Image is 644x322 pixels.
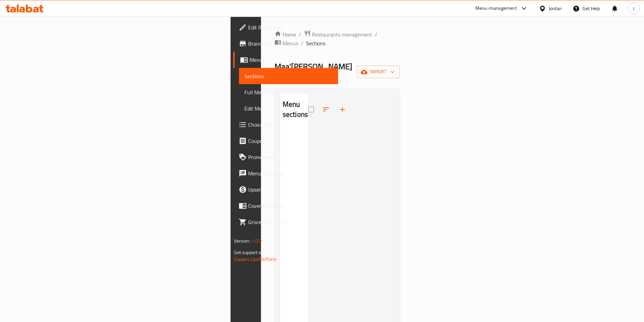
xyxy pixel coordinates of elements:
[334,101,351,118] button: Add section
[234,248,265,257] span: Get support on:
[244,72,333,80] span: Sections
[248,40,333,48] span: Branches
[234,255,277,264] a: Support.OpsPlatform
[239,100,338,117] a: Edit Menu
[233,214,338,230] a: Grocery Checklist
[233,19,338,35] a: Edit Restaurant
[549,5,562,12] div: Jordan
[248,169,333,177] span: Menu disclaimer
[239,84,338,100] a: Full Menu View
[357,66,400,78] button: import
[233,117,338,133] a: Choice Groups
[280,126,309,131] nav: Menu sections
[248,202,333,210] span: Coverage Report
[248,185,333,194] span: Upsell
[248,121,333,129] span: Choice Groups
[233,181,338,198] a: Upsell
[244,88,333,96] span: Full Menu View
[248,218,333,226] span: Grocery Checklist
[233,198,338,214] a: Coverage Report
[633,5,635,12] span: t
[239,68,338,84] a: Sections
[248,23,333,31] span: Edit Restaurant
[233,165,338,181] a: Menu disclaimer
[244,104,333,113] span: Edit Menu
[233,52,338,68] a: Menus
[375,30,377,39] li: /
[233,149,338,165] a: Promotions
[248,153,333,161] span: Promotions
[249,56,333,64] span: Menus
[475,4,517,13] div: Menu-management
[362,68,395,76] span: import
[248,137,333,145] span: Coupons
[312,30,372,39] span: Restaurants management
[252,237,262,245] span: 1.0.0
[233,35,338,52] a: Branches
[233,133,338,149] a: Coupons
[304,30,372,39] a: Restaurants management
[234,237,251,245] span: Version:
